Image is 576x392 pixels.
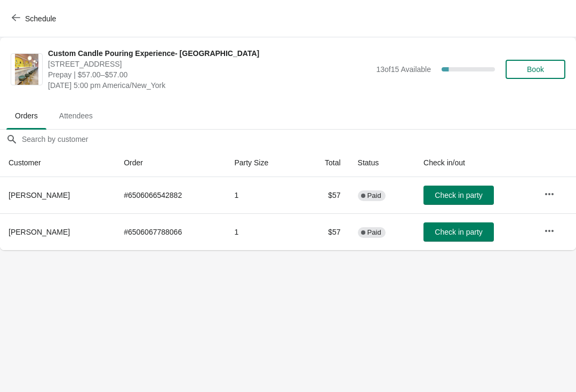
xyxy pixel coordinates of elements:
td: # 6506067788066 [115,213,226,250]
button: Book [506,60,565,79]
span: Paid [367,191,381,200]
th: Party Size [226,149,301,177]
span: Prepay | $57.00–$57.00 [48,69,371,80]
img: Custom Candle Pouring Experience- Delray Beach [15,54,38,85]
span: Check in party [435,228,482,236]
button: Check in party [423,186,494,205]
span: Attendees [51,106,101,125]
span: Book [527,65,544,74]
span: [PERSON_NAME] [9,191,70,199]
td: $57 [301,213,349,250]
span: Orders [6,106,46,125]
span: Custom Candle Pouring Experience- [GEOGRAPHIC_DATA] [48,48,371,59]
th: Total [301,149,349,177]
span: [DATE] 5:00 pm America/New_York [48,80,371,91]
input: Search by customer [21,130,576,149]
td: 1 [226,213,301,250]
button: Schedule [5,9,65,28]
span: [PERSON_NAME] [9,228,70,236]
th: Check in/out [415,149,535,177]
span: Check in party [435,191,482,199]
td: $57 [301,177,349,213]
span: 13 of 15 Available [376,65,431,74]
td: # 6506066542882 [115,177,226,213]
th: Status [349,149,415,177]
td: 1 [226,177,301,213]
button: Check in party [423,222,494,242]
th: Order [115,149,226,177]
span: Paid [367,228,381,237]
span: Schedule [25,14,56,23]
span: [STREET_ADDRESS] [48,59,371,69]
